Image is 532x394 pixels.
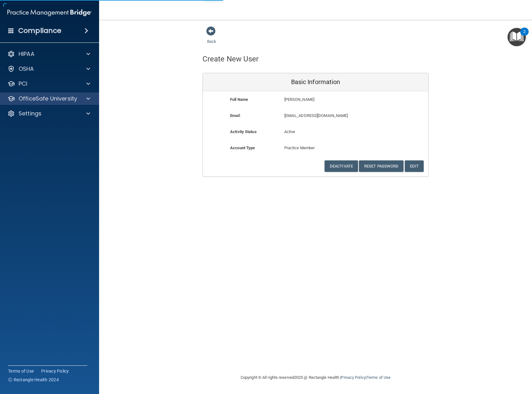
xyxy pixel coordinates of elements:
[284,112,383,119] p: [EMAIL_ADDRESS][DOMAIN_NAME]
[230,97,248,102] b: Full Name
[359,160,403,172] button: Reset Password
[203,55,259,63] h4: Create New User
[523,32,525,40] div: 2
[284,96,383,103] p: [PERSON_NAME]
[341,375,365,380] a: Privacy Policy
[230,146,255,150] b: Account Type
[19,110,41,117] p: Settings
[19,95,77,102] p: OfficeSafe University
[19,50,34,58] p: HIPAA
[367,375,390,380] a: Terms of Use
[41,368,69,374] a: Privacy Policy
[8,368,34,374] a: Terms of Use
[18,26,61,35] h4: Compliance
[284,128,347,136] p: Active
[19,65,34,73] p: OSHA
[7,65,90,73] a: OSHA
[19,80,27,87] p: PCI
[7,50,90,58] a: HIPAA
[7,95,90,102] a: OfficeSafe University
[230,113,240,118] b: Email
[284,144,347,152] p: Practice Member
[405,160,424,172] button: Edit
[207,32,216,44] a: Back
[230,129,257,134] b: Activity Status
[203,368,429,387] div: Copyright © All rights reserved 2025 @ Rectangle Health | |
[7,110,90,117] a: Settings
[508,28,526,46] button: Open Resource Center, 2 new notifications
[203,73,428,91] div: Basic Information
[325,160,358,172] button: Deactivate
[7,7,92,19] img: PMB logo
[7,80,90,87] a: PCI
[8,377,59,383] span: Ⓒ Rectangle Health 2024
